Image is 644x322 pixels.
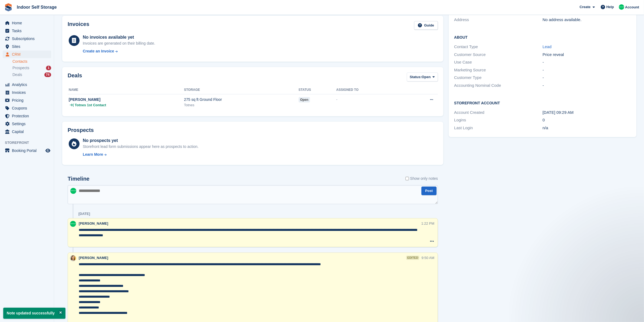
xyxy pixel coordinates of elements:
div: 1:22 PM [421,221,434,226]
a: menu [3,97,51,104]
div: 275 sq ft Ground Floor [184,97,298,102]
a: Indoor Self Storage [15,3,59,12]
span: Coupons [12,104,44,112]
input: Show only notes [405,176,409,181]
th: Storage [184,86,298,94]
div: Customer Type [454,75,543,81]
div: 1 [46,66,51,70]
img: Helen Nicholls [70,221,76,227]
div: - [543,82,631,89]
div: edited [406,256,419,260]
div: No prospects yet [83,137,199,144]
div: 9:50 AM [421,255,434,260]
th: Assigned to [336,86,404,94]
span: Help [606,4,614,10]
a: menu [3,120,51,128]
span: Storefront [5,140,54,145]
span: Capital [12,128,44,135]
div: - [543,59,631,65]
div: [PERSON_NAME] [69,97,184,102]
div: Address [454,17,543,23]
a: menu [3,19,51,27]
div: Storefront lead form submissions appear here as prospects to action. [83,144,199,150]
span: [PERSON_NAME] [79,256,108,260]
img: Helen Nicholls [70,188,76,194]
h2: Invoices [68,21,89,30]
a: Lead [543,44,551,49]
a: Deals 74 [12,72,51,78]
div: [DATE] 09:29 AM [543,109,631,116]
span: [PERSON_NAME] [79,221,108,225]
h2: Storefront Account [454,100,631,105]
span: Tasks [12,27,44,35]
a: menu [3,147,51,154]
span: Booking Portal [12,147,44,154]
button: Status: Open [407,72,438,81]
a: Contacts [12,59,51,64]
div: Price reveal [543,52,631,58]
p: Note updated successfully [3,308,65,319]
div: No address available. [543,17,631,23]
a: menu [3,51,51,58]
div: Accounting Nominal Code [454,82,543,89]
span: open [299,97,310,102]
div: Last Login [454,125,543,131]
h2: Prospects [68,127,94,133]
a: Learn More [83,152,199,157]
div: - [543,67,631,73]
span: Pricing [12,97,44,104]
span: Protection [12,112,44,120]
img: Emma Higgins [70,255,76,261]
span: Deals [12,72,22,77]
a: menu [3,128,51,135]
a: Prospects 1 [12,65,51,71]
div: Marketing Source [454,67,543,73]
th: Status [299,86,336,94]
span: Totnes 1st Contact [75,102,106,108]
div: Invoices are generated on their billing date. [83,41,155,46]
span: Status: [410,74,422,80]
span: Home [12,19,44,27]
div: 0 [543,117,631,123]
div: - [543,75,631,81]
span: Analytics [12,81,44,88]
span: CRM [12,51,44,58]
a: menu [3,104,51,112]
div: 74 [44,72,51,77]
div: Account Created [454,109,543,116]
th: Name [68,86,184,94]
span: Invoices [12,89,44,96]
div: - [336,97,404,102]
a: Preview store [45,147,51,154]
div: Logins [454,117,543,123]
button: Post [421,187,437,195]
img: stora-icon-8386f47178a22dfd0bd8f6a31ec36ba5ce8667c1dd55bd0f319d3a0aa187defe.svg [4,3,12,11]
div: Use Case [454,59,543,65]
span: Prospects [12,65,29,71]
h2: Deals [68,72,82,82]
span: Create [580,4,590,10]
a: Guide [414,21,438,30]
div: No invoices available yet [83,34,155,41]
span: Sites [12,43,44,50]
span: Subscriptions [12,35,44,42]
span: Open [422,74,431,80]
a: menu [3,35,51,42]
div: Create an Invoice [83,48,114,54]
div: Totnes [184,102,298,108]
div: Customer Source [454,52,543,58]
h2: About [454,34,631,40]
span: | [73,102,74,108]
a: menu [3,27,51,35]
div: Learn More [83,152,103,157]
a: menu [3,43,51,50]
img: Helen Nicholls [619,4,624,10]
div: n/a [543,125,631,131]
span: Settings [12,120,44,128]
label: Show only notes [405,176,438,181]
span: Account [625,5,639,10]
a: menu [3,81,51,88]
a: Create an Invoice [83,48,155,54]
h2: Timeline [68,176,90,182]
div: [DATE] [78,212,90,216]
